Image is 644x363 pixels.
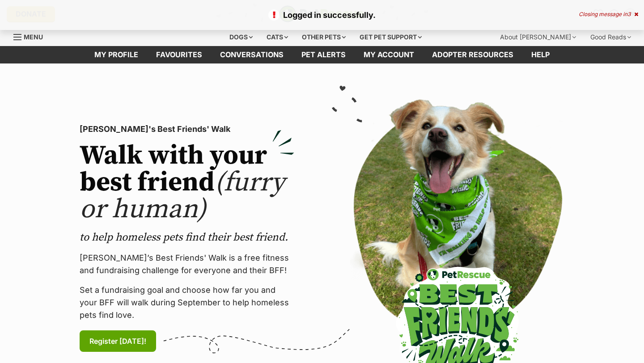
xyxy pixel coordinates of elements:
p: [PERSON_NAME]'s Best Friends' Walk [80,123,294,135]
span: Menu [24,33,43,41]
a: Register [DATE]! [80,330,156,352]
div: Get pet support [353,28,428,46]
a: Menu [13,28,49,44]
div: Good Reads [584,28,637,46]
div: About [PERSON_NAME] [494,28,582,46]
div: Other pets [296,28,352,46]
a: My account [355,46,423,63]
h2: Walk with your best friend [80,143,294,223]
p: to help homeless pets find their best friend. [80,230,294,245]
a: Favourites [147,46,211,63]
a: Pet alerts [292,46,355,63]
a: Adopter resources [423,46,522,63]
p: [PERSON_NAME]’s Best Friends' Walk is a free fitness and fundraising challenge for everyone and t... [80,252,294,277]
a: Help [522,46,559,63]
p: Set a fundraising goal and choose how far you and your BFF will walk during September to help hom... [80,284,294,321]
div: Cats [260,28,294,46]
a: conversations [211,46,292,63]
span: (furry or human) [80,166,285,226]
span: Register [DATE]! [89,336,146,346]
div: Dogs [223,28,259,46]
a: My profile [85,46,147,63]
